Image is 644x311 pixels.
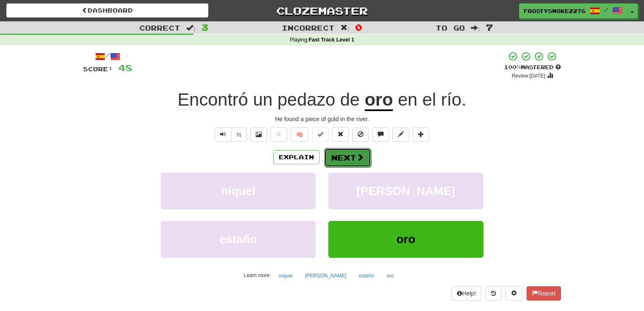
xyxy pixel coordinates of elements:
[422,90,436,110] span: el
[340,24,350,31] span: :
[83,115,561,123] div: He found a piece of gold in the river.
[504,64,561,71] div: Mastered
[178,90,248,110] span: Encontró
[83,51,132,62] div: /
[441,90,462,110] span: río
[392,127,409,142] button: Edit sentence (alt+d)
[512,73,545,79] small: Review: [DATE]
[250,127,267,142] button: Show image (alt+x)
[328,173,483,209] button: [PERSON_NAME]
[273,150,319,164] button: Explain
[186,24,195,31] span: :
[328,221,483,257] button: oro
[372,127,389,142] button: Discuss sentence (alt+u)
[436,23,465,32] span: To go
[274,270,297,282] button: níquel
[312,127,329,142] button: Set this sentence to 100% Mastered (alt+m)
[396,233,415,246] span: oro
[215,127,231,142] button: Play sentence audio (ctl+space)
[309,37,354,43] strong: Fast Track Level 1
[382,270,398,282] button: oro
[161,173,316,209] button: níquel
[413,127,429,142] button: Add to collection (alt+a)
[527,286,561,301] button: Report
[604,7,608,13] span: /
[332,127,349,142] button: Reset to 0% Mastered (alt+r)
[365,90,393,111] u: oro
[504,64,521,70] span: 100 %
[471,24,480,31] span: :
[278,90,335,110] span: pedazo
[355,22,362,32] span: 0
[291,127,309,142] button: 🧠
[201,22,208,32] span: 3
[398,90,418,110] span: en
[244,272,271,278] small: Learn more:
[486,22,493,32] span: 7
[118,62,132,73] span: 48
[139,23,180,32] span: Correct
[219,233,257,246] span: estaño
[486,286,501,301] button: Round history (alt+y)
[6,3,208,18] a: Dashboard
[83,65,113,73] span: Score:
[324,148,371,167] button: Next
[231,127,247,142] button: ½
[524,7,586,15] span: FrostySmoke2276
[452,286,481,301] button: Help!
[354,270,379,282] button: estaño
[352,127,369,142] button: Ignore sentence (alt+i)
[161,221,316,257] button: estaño
[221,184,255,197] span: níquel
[213,127,247,142] div: Text-to-speech controls
[270,127,287,142] button: Favorite sentence (alt+f)
[340,90,360,110] span: de
[300,270,351,282] button: [PERSON_NAME]
[221,3,423,18] a: Clozemaster
[357,184,455,197] span: [PERSON_NAME]
[253,90,273,110] span: un
[519,3,627,18] a: FrostySmoke2276 /
[282,23,335,32] span: Incorrect
[393,90,466,110] span: .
